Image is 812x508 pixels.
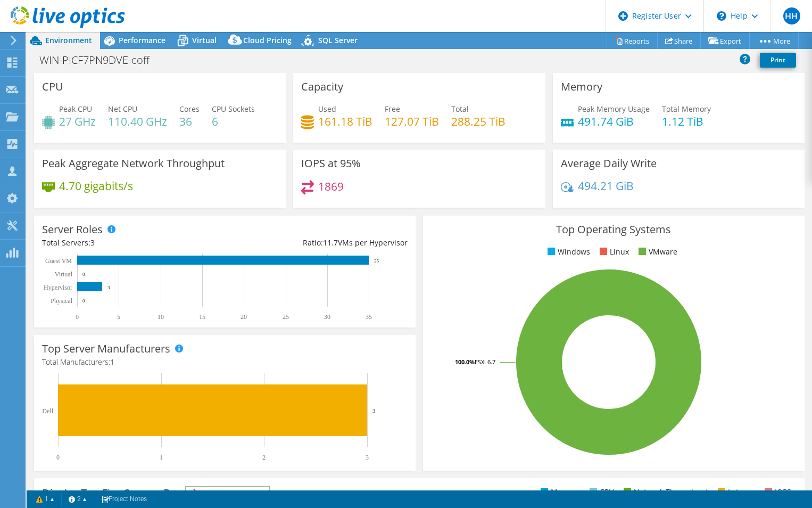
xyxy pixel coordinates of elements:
[762,486,791,498] li: IOPS
[749,32,799,49] a: More
[715,486,755,498] li: Latency
[108,116,167,127] h4: 110.40 GHz
[158,313,164,321] text: 10
[431,224,797,235] h3: Top Operating Systems
[301,81,343,93] h3: Capacity
[212,104,255,114] span: CPU Sockets
[212,116,255,127] h4: 6
[662,104,711,114] span: Total Memory
[561,81,602,93] h3: Memory
[636,246,677,258] li: VMware
[323,237,338,248] span: 11.7
[301,158,361,169] h3: IOPS at 95%
[199,313,205,321] text: 15
[179,104,200,114] span: Cores
[318,116,372,127] h4: 161.18 TiB
[51,297,72,305] text: Physical
[59,104,92,114] span: Peak CPU
[607,32,658,49] a: Reports
[42,81,63,93] h3: CPU
[578,104,650,114] span: Peak Memory Usage
[374,258,379,264] text: 35
[192,35,217,45] span: Virtual
[578,116,650,127] h4: 491.74 GiB
[108,104,137,114] span: Net CPU
[90,237,95,248] span: 3
[55,271,73,278] text: Virtual
[59,180,133,192] h4: 4.70 gigabits/s
[42,158,225,169] h3: Peak Aggregate Network Throughput
[82,272,85,277] text: 0
[241,313,247,321] text: 20
[243,35,292,45] span: Cloud Pricing
[179,116,200,127] h4: 36
[110,357,114,367] span: 1
[44,284,72,291] text: Hypervisor
[760,53,796,68] a: Print
[107,285,110,290] text: 3
[561,158,657,169] h3: Average Daily Write
[42,407,53,415] text: Dell
[42,356,408,368] h4: Total Manufacturers:
[119,35,165,45] span: Performance
[717,11,726,21] svg: \n
[283,313,289,321] text: 25
[783,7,800,24] span: HH
[82,298,85,304] text: 0
[35,54,166,66] h1: WIN-PICF7PN9DVE-coff
[45,35,92,45] span: Environment
[662,116,711,127] h4: 1.12 TiB
[545,246,590,258] li: Windows
[372,407,376,414] text: 3
[59,116,96,127] h4: 27 GHz
[76,313,79,321] text: 0
[94,493,154,506] a: Project Notes
[475,358,495,366] tspan: ESXi 6.7
[657,32,701,49] a: Share
[385,104,400,114] span: Free
[56,454,60,461] text: 0
[366,454,369,461] text: 3
[42,237,225,249] div: Total Servers:
[225,237,407,249] div: Ratio: VMs per Hypervisor
[45,257,72,265] text: Guest VM
[385,116,439,127] h4: 127.07 TiB
[621,486,708,498] li: Network Throughput
[186,487,269,499] span: IOPS
[451,104,469,114] span: Total
[578,180,634,192] h4: 494.21 GiB
[318,181,344,192] h4: 1869
[324,313,330,321] text: 30
[160,454,163,461] text: 1
[29,493,62,506] a: 1
[366,313,372,321] text: 35
[318,104,336,114] span: Used
[318,35,358,45] span: SQL Server
[42,224,103,235] h3: Server Roles
[597,246,629,258] li: Linux
[262,454,266,461] text: 2
[42,343,170,355] h3: Top Server Manufacturers
[587,486,614,498] li: CPU
[538,486,580,498] li: Memory
[61,493,94,506] a: 2
[700,32,750,49] a: Export
[455,358,475,366] tspan: 100.0%
[117,313,120,321] text: 5
[451,116,506,127] h4: 288.25 TiB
